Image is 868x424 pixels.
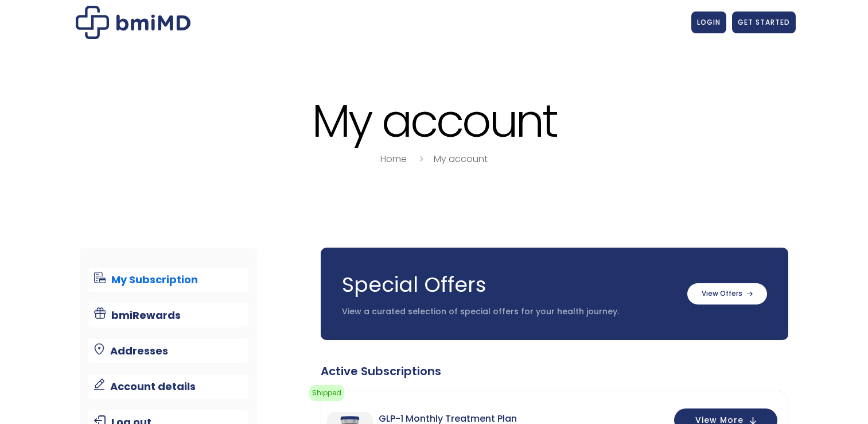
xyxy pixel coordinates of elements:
[321,363,788,379] div: Active Subscriptions
[732,11,796,33] a: GET STARTED
[88,339,248,363] a: Addresses
[738,17,790,27] span: GET STARTED
[434,152,488,165] a: My account
[697,17,721,27] span: LOGIN
[88,303,248,327] a: bmiRewards
[691,11,726,33] a: LOGIN
[76,6,190,39] img: My account
[342,271,676,299] h3: Special Offers
[695,417,744,424] span: View More
[88,268,248,292] a: My Subscription
[380,152,407,165] a: Home
[309,385,344,401] span: Shipped
[88,375,248,399] a: Account details
[342,306,676,318] p: View a curated selection of special offers for your health journey.
[415,152,427,165] i: breadcrumbs separator
[73,97,796,145] h1: My account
